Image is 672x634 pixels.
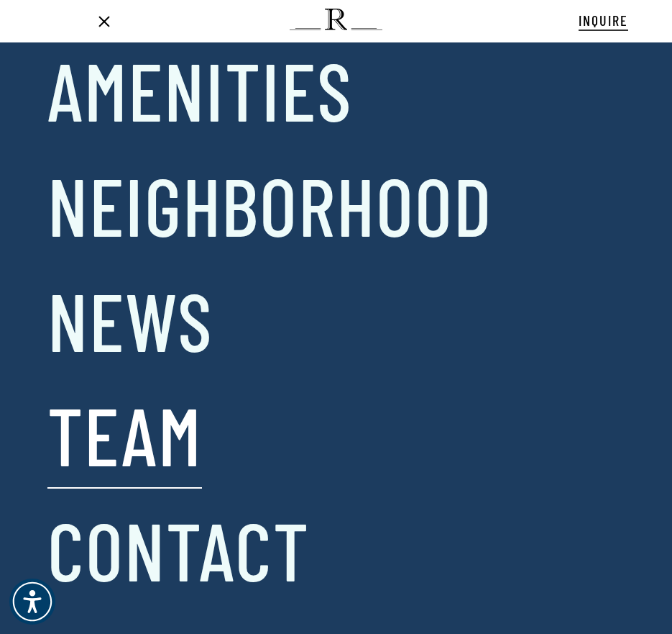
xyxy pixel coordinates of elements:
[47,37,353,142] a: Amenities
[47,497,310,602] a: Contact
[579,12,628,29] span: INQUIRE
[579,4,628,35] a: INQUIRE
[47,268,213,373] a: News
[290,9,382,30] img: The Regent
[9,579,55,625] div: Accessibility Menu
[97,14,113,29] a: Navigation Menu
[47,153,493,258] a: Neighborhood
[47,382,202,487] a: Team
